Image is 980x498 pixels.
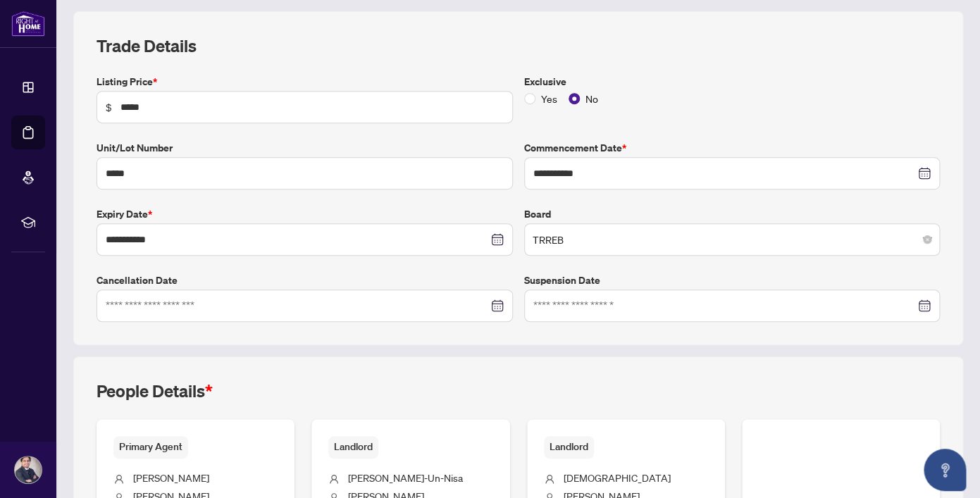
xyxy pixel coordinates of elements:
[97,35,940,57] h2: Trade Details
[97,206,513,222] label: Expiry Date
[923,235,931,244] span: close-circle
[11,11,45,37] img: logo
[15,456,42,483] img: Profile Icon
[97,380,213,402] h2: People Details
[535,91,563,106] span: Yes
[106,99,112,115] span: $
[348,471,463,484] span: [PERSON_NAME]-Un-Nisa
[524,140,941,156] label: Commencement Date
[524,206,941,222] label: Board
[533,226,932,253] span: TRREB
[113,436,188,458] span: Primary Agent
[580,91,604,106] span: No
[544,436,594,458] span: Landlord
[97,140,513,156] label: Unit/Lot Number
[97,273,513,288] label: Cancellation Date
[133,471,209,484] span: [PERSON_NAME]
[924,449,966,491] button: Open asap
[524,273,941,288] label: Suspension Date
[564,471,671,484] span: [DEMOGRAPHIC_DATA]
[328,436,378,458] span: Landlord
[524,74,941,89] label: Exclusive
[97,74,513,89] label: Listing Price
